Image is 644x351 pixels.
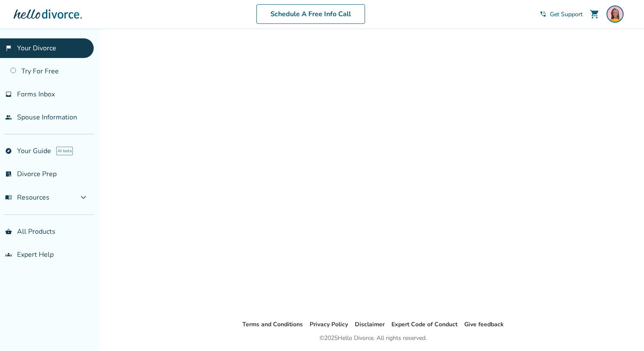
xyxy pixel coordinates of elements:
[5,148,12,154] span: explore
[5,194,12,201] span: menu_book
[242,320,303,328] a: Terms and Conditions
[319,333,427,343] div: © 2025 Hello Divorce. All rights reserved.
[464,319,504,330] li: Give feedback
[5,193,49,202] span: Resources
[56,147,73,155] span: AI beta
[78,192,89,203] span: expand_more
[355,319,385,330] li: Disclaimer
[5,228,12,235] span: shopping_basket
[5,114,12,121] span: people
[310,320,348,328] a: Privacy Policy
[540,10,583,18] a: phone_in_talkGet Support
[5,171,12,177] span: list_alt_check
[5,251,12,258] span: groups
[5,91,12,98] span: inbox
[17,90,55,99] span: Forms Inbox
[5,45,12,52] span: flag_2
[589,9,600,19] span: shopping_cart
[607,6,624,23] img: Jazmyne Williams
[540,11,546,17] span: phone_in_talk
[391,320,457,328] a: Expert Code of Conduct
[256,4,365,24] a: Schedule A Free Info Call
[550,10,583,18] span: Get Support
